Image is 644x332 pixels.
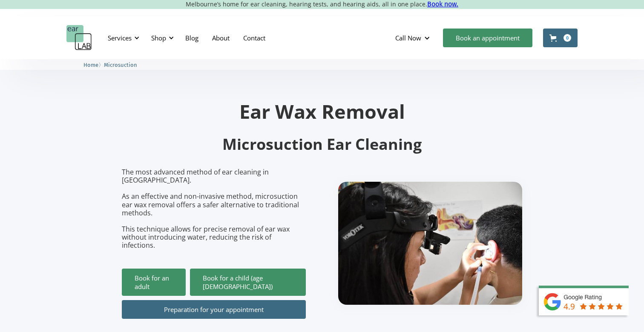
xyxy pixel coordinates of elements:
div: Shop [151,34,166,42]
a: About [205,26,236,50]
a: Microsuction [104,60,137,69]
div: Call Now [388,25,439,51]
span: Home [83,62,98,68]
h1: Ear Wax Removal [122,102,522,121]
h2: Microsuction Ear Cleaning [122,135,522,155]
a: Book for a child (age [DEMOGRAPHIC_DATA]) [190,269,306,296]
a: Book for an adult [122,269,186,296]
p: The most advanced method of ear cleaning in [GEOGRAPHIC_DATA]. As an effective and non-invasive m... [122,168,306,250]
div: Services [108,34,132,42]
a: home [66,25,92,51]
a: Blog [178,26,205,50]
li: 〉 [83,60,104,69]
a: Book an appointment [443,29,532,47]
div: Services [103,25,142,51]
div: Shop [146,25,176,51]
div: 0 [563,34,571,42]
img: boy getting ear checked. [338,182,522,305]
a: Home [83,60,98,69]
div: Call Now [395,34,421,42]
span: Microsuction [104,62,137,68]
a: Open cart [543,29,578,47]
a: Preparation for your appointment [122,300,306,319]
a: Contact [236,26,272,50]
